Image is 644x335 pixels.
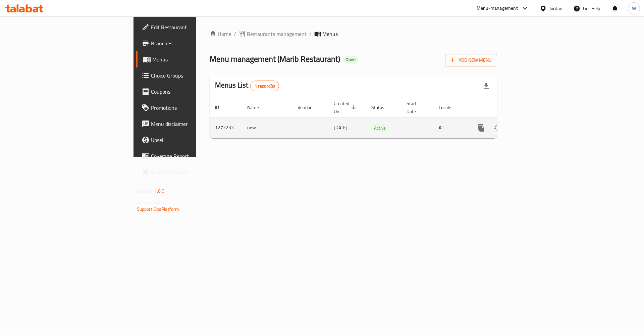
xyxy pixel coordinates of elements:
span: Menu disclaimer [151,120,236,128]
a: Choice Groups [136,67,241,84]
span: Coverage Report [151,152,236,160]
span: 1 record(s) [251,83,279,89]
span: 1.0.0 [154,187,165,195]
span: Menu management ( Marib Restaurant ) [210,51,340,66]
a: Promotions [136,100,241,116]
button: Change Status [489,120,505,136]
li: / [309,30,312,38]
div: Open [343,56,358,64]
a: Grocery Checklist [136,164,241,180]
h2: Menus List [215,80,279,91]
span: Name [247,103,268,111]
span: Choice Groups [151,71,236,80]
span: Grocery Checklist [151,168,236,176]
button: more [473,120,489,136]
span: Locale [439,103,460,111]
a: Coverage Report [136,148,241,164]
table: enhanced table [210,97,543,138]
span: Vendor [298,103,320,111]
span: [DATE] [334,123,347,132]
span: Upsell [151,136,236,144]
button: Add New Menu [445,54,497,66]
div: Jordan [549,5,562,12]
span: Start Date [407,99,425,115]
span: Open [343,57,358,62]
span: Coupons [151,88,236,96]
a: Edit Restaurant [136,19,241,35]
a: Upsell [136,132,241,148]
span: Version: [137,187,153,195]
td: All [433,117,468,138]
span: Add New Menu [450,56,492,64]
span: Get support on: [137,198,168,207]
th: Actions [468,97,543,118]
nav: breadcrumb [210,30,497,38]
a: Menu disclaimer [136,116,241,132]
a: Coupons [136,84,241,100]
span: Restaurants management [247,30,307,38]
a: Menus [136,51,241,67]
td: - [401,117,433,138]
div: Export file [478,78,494,94]
a: Restaurants management [239,30,307,38]
div: Menu-management [477,4,518,12]
span: Promotions [151,104,236,112]
span: Menus [152,55,236,63]
span: Status [371,103,393,111]
span: Branches [151,39,236,47]
span: Active [371,124,388,132]
div: Total records count [250,81,279,91]
span: Menus [322,30,338,38]
span: Created On [334,99,358,115]
span: Edit Restaurant [151,23,236,31]
span: ID [215,103,228,111]
td: new [242,117,292,138]
a: Branches [136,35,241,51]
a: Support.OpsPlatform [137,205,179,213]
span: W [632,5,636,12]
